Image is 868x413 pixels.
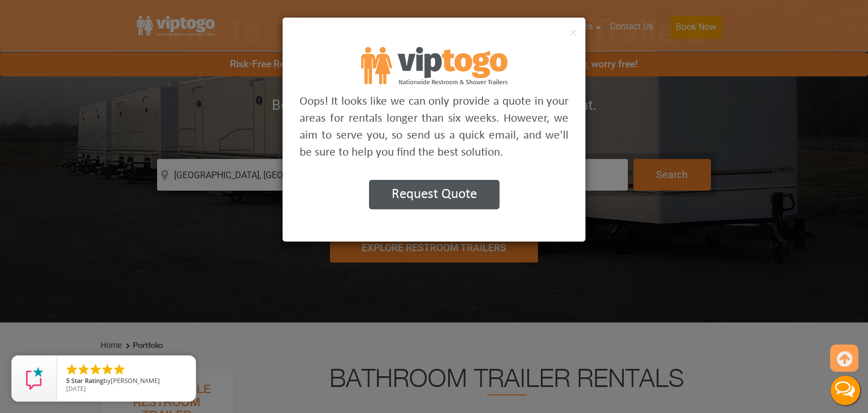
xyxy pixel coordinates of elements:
[101,363,114,376] li: 
[111,376,160,385] span: [PERSON_NAME]
[570,25,577,38] button: ×
[89,363,102,376] li: 
[300,93,569,161] p: Oops! It looks like we can only provide a quote in your areas for rentals longer than six weeks. ...
[112,363,126,376] li: 
[369,190,500,200] a: Request Quote
[71,376,103,385] span: Star Rating
[77,363,90,376] li: 
[66,384,86,393] span: [DATE]
[66,376,70,385] span: 5
[361,47,507,84] img: footer logo
[369,180,500,209] button: Request Quote
[66,377,186,385] span: by
[823,368,868,413] button: Live Chat
[65,363,79,376] li: 
[23,367,46,390] img: Review Rating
